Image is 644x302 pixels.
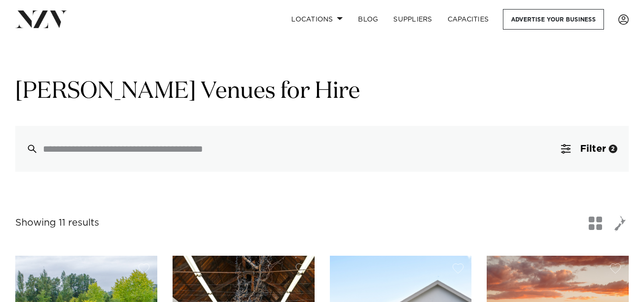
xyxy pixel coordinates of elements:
span: Filter [580,144,606,154]
h1: [PERSON_NAME] Venues for Hire [15,77,629,107]
a: SUPPLIERS [386,9,440,30]
a: Locations [284,9,350,30]
a: Capacities [440,9,497,30]
div: Showing 11 results [15,216,99,230]
a: Advertise your business [503,9,604,30]
a: BLOG [350,9,386,30]
button: Filter2 [550,126,629,172]
div: 2 [609,145,617,153]
img: nzv-logo.png [15,10,67,28]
